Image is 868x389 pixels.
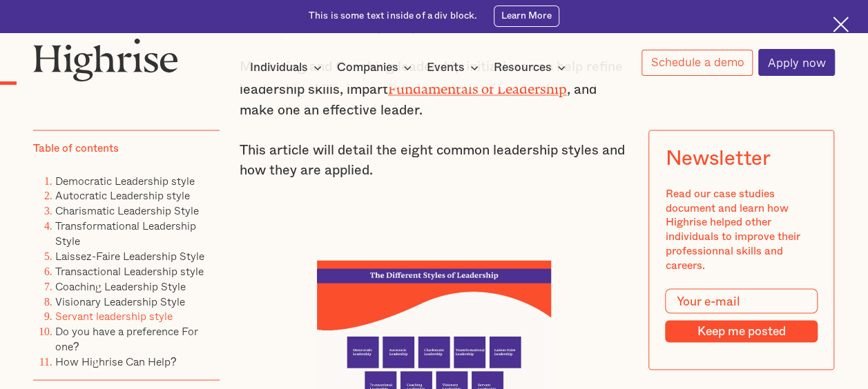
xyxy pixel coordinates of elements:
div: Individuals [250,59,308,76]
a: Laissez-Faire Leadership Style [55,247,204,263]
a: Transformational Leadership Style [55,217,196,249]
div: Events [427,59,465,76]
a: How Highrise Can Help? [55,352,177,369]
a: Transactional Leadership style [55,262,204,279]
div: Companies [336,59,416,76]
input: Your e-mail [666,289,818,313]
a: Visionary Leadership Style [55,292,185,309]
div: Newsletter [666,147,771,170]
div: Resources [494,59,570,76]
img: Cross icon [833,17,849,32]
a: Autocratic Leadership style [55,187,190,203]
a: Do you have a preference For one? [55,323,198,355]
a: Coaching Leadership Style [55,277,186,294]
div: Events [427,59,483,76]
img: Highrise logo [33,38,178,81]
div: Resources [494,59,552,76]
p: Mentoring and Coaching leadership initiatives can help refine leadership skills, impart , and mak... [240,57,629,121]
div: Read our case studies document and learn how Highrise helped other individuals to improve their p... [666,186,818,272]
a: Apply now [758,49,835,76]
p: This article will detail the eight common leadership styles and how they are applied. [240,140,629,181]
input: Keep me posted [666,320,818,343]
a: Servant leadership style [55,308,173,324]
a: Democratic Leadership style [55,172,195,188]
div: Companies [336,59,398,76]
a: Charismatic Leadership Style [55,202,199,219]
div: Individuals [250,59,326,76]
a: Schedule a demo [642,50,753,76]
a: Learn More [494,6,559,26]
div: Table of contents [33,141,119,156]
form: Modal Form [666,289,818,343]
div: This is some text inside of a div block. [309,10,478,23]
